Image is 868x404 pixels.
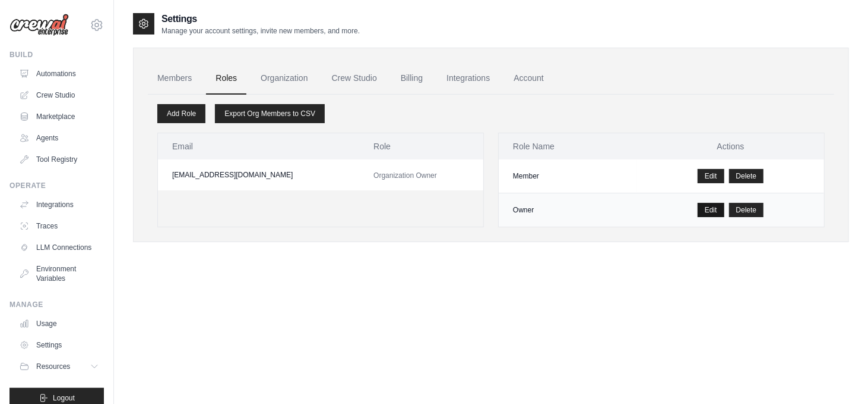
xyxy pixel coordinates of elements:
[14,336,104,355] a: Settings
[14,217,104,236] a: Traces
[14,314,104,333] a: Usage
[251,62,317,95] a: Organization
[14,195,104,214] a: Integrations
[729,203,764,217] button: Delete
[14,259,104,288] a: Environment Variables
[53,393,75,403] span: Logout
[9,300,104,309] div: Manage
[14,150,104,169] a: Tool Registry
[729,169,764,183] button: Delete
[215,104,325,123] a: Export Org Members to CSV
[499,159,637,193] td: Member
[206,62,246,95] a: Roles
[14,107,104,126] a: Marketplace
[9,14,69,36] img: Logo
[698,169,724,183] a: Edit
[161,12,360,26] h2: Settings
[14,129,104,148] a: Agents
[391,62,432,95] a: Billing
[161,26,360,36] p: Manage your account settings, invite new members, and more.
[158,133,359,159] th: Email
[373,171,437,180] span: Organization Owner
[9,50,104,59] div: Build
[14,357,104,376] button: Resources
[14,64,104,83] a: Automations
[148,62,201,95] a: Members
[499,133,637,159] th: Role Name
[157,104,205,123] a: Add Role
[322,62,387,95] a: Crew Studio
[14,238,104,257] a: LLM Connections
[437,62,499,95] a: Integrations
[637,133,824,159] th: Actions
[499,193,637,227] td: Owner
[504,62,553,95] a: Account
[698,203,724,217] a: Edit
[14,86,104,105] a: Crew Studio
[158,159,359,190] td: [EMAIL_ADDRESS][DOMAIN_NAME]
[9,181,104,190] div: Operate
[36,362,70,371] span: Resources
[359,133,483,159] th: Role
